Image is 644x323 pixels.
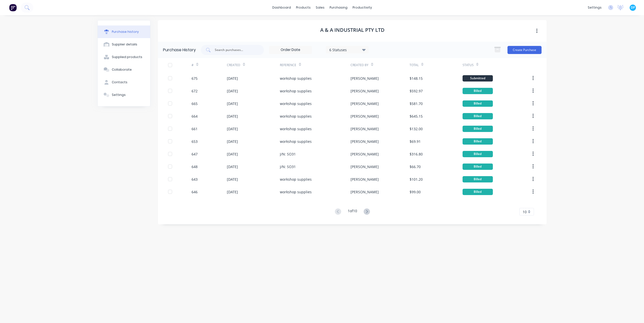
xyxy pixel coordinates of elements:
div: Settings [112,93,126,97]
div: Billed [463,126,493,132]
div: [PERSON_NAME] [351,76,379,81]
div: purchasing [327,4,350,11]
div: Billed [463,189,493,195]
div: [DATE] [227,189,238,195]
div: [PERSON_NAME] [351,189,379,195]
div: $132.00 [410,126,423,131]
div: 643 [192,177,198,182]
button: Contacts [98,76,150,89]
div: Reference [280,63,296,67]
div: [DATE] [227,164,238,169]
div: $66.70 [410,164,421,169]
div: Billed [463,151,493,157]
div: workshop supplies [280,114,312,119]
div: 648 [192,164,198,169]
div: 6 Statuses [329,47,365,52]
div: Billed [463,164,493,170]
span: DP [631,5,635,10]
div: [PERSON_NAME] [351,151,379,157]
div: products [293,4,313,11]
div: Purchase History [163,47,196,53]
div: workshop supplies [280,101,312,106]
div: [DATE] [227,139,238,144]
div: $316.80 [410,151,423,157]
div: J/N: SO31 [280,164,296,169]
div: Purchase history [112,30,139,34]
div: 661 [192,126,198,131]
div: Submitted [463,75,493,82]
span: 10 [523,209,527,214]
div: $69.91 [410,139,421,144]
div: Created By [351,63,368,67]
div: workshop supplies [280,126,312,131]
button: Create Purchase [507,46,542,54]
div: [PERSON_NAME] [351,88,379,94]
div: workshop supplies [280,177,312,182]
input: Search purchases... [214,47,256,52]
div: [DATE] [227,126,238,131]
div: [DATE] [227,76,238,81]
div: [PERSON_NAME] [351,114,379,119]
button: Collaborate [98,63,150,76]
div: Status [463,63,474,67]
div: $99.00 [410,189,421,195]
div: Total [410,63,419,67]
button: Settings [98,89,150,101]
div: settings [585,4,604,11]
div: workshop supplies [280,189,312,195]
a: dashboard [270,4,293,11]
div: Billed [463,113,493,119]
div: 672 [192,88,198,94]
div: Billed [463,138,493,145]
div: # [192,63,194,67]
div: $148.15 [410,76,423,81]
div: Supplied products [112,55,142,59]
div: Billed [463,176,493,182]
img: Factory [9,4,17,11]
div: 675 [192,76,198,81]
h1: A & A Industrial Pty Ltd [320,27,385,33]
div: sales [313,4,327,11]
div: $645.15 [410,114,423,119]
div: [DATE] [227,88,238,94]
div: workshop supplies [280,76,312,81]
div: 664 [192,114,198,119]
div: Created [227,63,240,67]
div: [PERSON_NAME] [351,139,379,144]
div: [PERSON_NAME] [351,177,379,182]
div: $581.70 [410,101,423,106]
div: 665 [192,101,198,106]
div: [DATE] [227,177,238,182]
div: [DATE] [227,151,238,157]
div: Billed [463,100,493,107]
div: Supplier details [112,42,137,47]
div: [PERSON_NAME] [351,101,379,106]
div: Billed [463,88,493,94]
button: Supplied products [98,51,150,63]
div: productivity [350,4,374,11]
div: 646 [192,189,198,195]
button: Supplier details [98,38,150,51]
div: $592.97 [410,88,423,94]
div: [PERSON_NAME] [351,164,379,169]
div: [DATE] [227,114,238,119]
div: 653 [192,139,198,144]
div: $101.20 [410,177,423,182]
div: [DATE] [227,101,238,106]
div: J/N: SO31 [280,151,296,157]
div: 1 of 10 [348,208,357,216]
button: Purchase history [98,25,150,38]
div: [PERSON_NAME] [351,126,379,131]
div: workshop supplies [280,139,312,144]
div: Collaborate [112,67,132,72]
div: 647 [192,151,198,157]
div: Contacts [112,80,127,85]
input: Order Date [269,46,312,54]
div: workshop supplies [280,88,312,94]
